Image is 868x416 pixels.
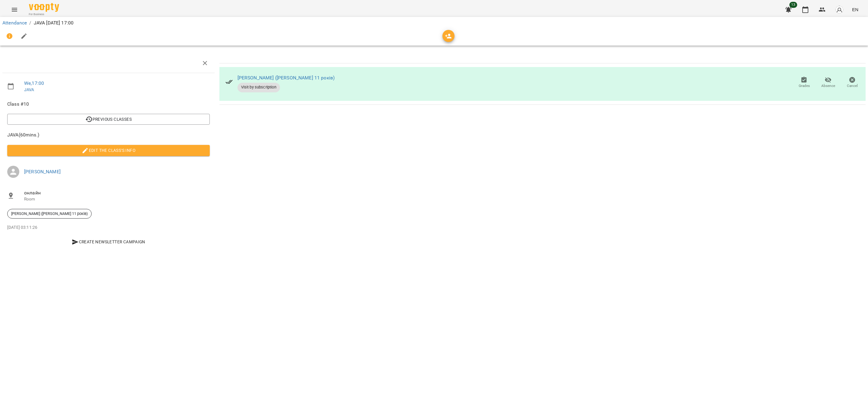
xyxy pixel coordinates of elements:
span: Edit the class's Info [12,147,205,154]
span: For Business [29,12,59,16]
span: онлайн [24,189,210,197]
a: JAVA [24,87,34,92]
li: / [29,19,31,27]
button: Previous Classes [7,114,210,125]
button: EN [850,4,861,15]
p: [DATE] 03:11:26 [7,225,210,231]
button: Menu [7,2,22,17]
button: Create Newsletter Campaign [7,236,210,247]
span: Class #10 [7,101,210,108]
div: [PERSON_NAME] ([PERSON_NAME] 11 років) [7,209,92,219]
span: Previous Classes [12,116,205,123]
img: avatar_s.png [835,5,844,14]
span: EN [852,6,858,13]
a: We , 17:00 [24,80,44,86]
a: [PERSON_NAME] ([PERSON_NAME] 11 років) [237,75,335,81]
a: Attendance [2,20,27,26]
span: 13 [789,2,797,8]
span: Visit by subscription [237,85,280,90]
span: Grades [799,83,810,88]
nav: breadcrumb [2,19,866,27]
span: Cancel [847,83,858,88]
button: Edit the class's Info [7,145,210,156]
a: [PERSON_NAME] [24,169,61,174]
p: Room [24,196,210,202]
button: Cancel [840,74,864,91]
button: Grades [792,74,816,91]
img: Voopty Logo [29,3,59,12]
button: Absence [816,74,840,91]
p: JAVA [DATE] 17:00 [34,19,74,27]
span: Absence [821,83,835,88]
span: JAVA ( 60 mins. ) [7,131,210,139]
span: [PERSON_NAME] ([PERSON_NAME] 11 років) [8,211,91,216]
span: Create Newsletter Campaign [10,238,207,245]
